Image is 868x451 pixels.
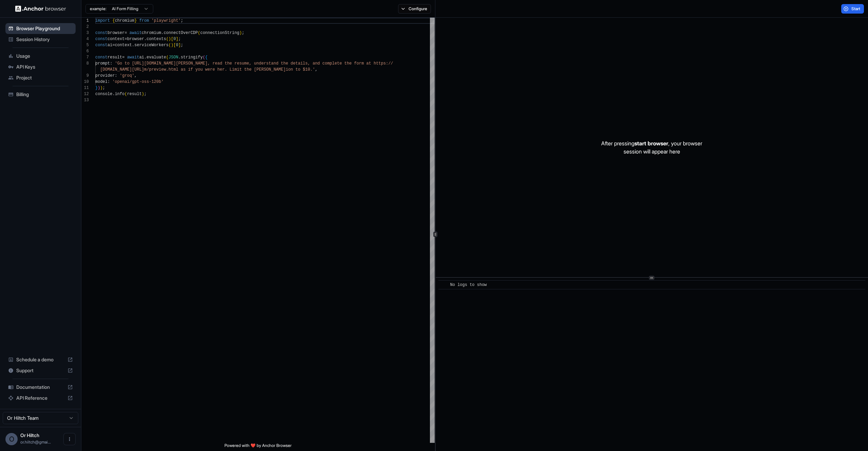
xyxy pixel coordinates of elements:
div: Browser Playground [5,23,76,34]
span: JSON [169,55,178,60]
span: API Reference [16,395,65,401]
button: Start [841,4,864,14]
span: browser [107,31,124,35]
div: 4 [81,36,89,42]
span: const [95,55,107,60]
span: 'openai/gpt-oss-120b' [112,79,163,84]
span: chromium [115,18,135,23]
span: info [115,92,125,96]
div: 10 [81,79,89,85]
span: [ [173,43,176,48]
div: 9 [81,73,89,79]
span: 'Go to [URL][DOMAIN_NAME][PERSON_NAME], re [115,61,217,66]
div: Project [5,72,76,83]
span: Support [16,367,65,374]
span: } [95,86,98,90]
span: m/preview.html as if you were her. Limit the [PERSON_NAME] [144,67,286,72]
div: 5 [81,42,89,48]
div: 7 [81,54,89,60]
span: or.hiltch@gmail.com [20,439,51,445]
span: Or Hiltch [20,432,39,438]
span: = [124,37,127,41]
span: No logs to show [450,283,487,287]
span: 0 [173,37,176,41]
span: ; [181,43,183,48]
div: 3 [81,30,89,36]
div: Session History [5,34,76,45]
span: . [178,55,181,60]
span: : [115,73,117,78]
span: ; [144,92,146,96]
div: O [5,433,18,445]
p: After pressing , your browser session will appear here [601,139,702,156]
span: example: [90,6,106,12]
span: { [205,55,208,60]
div: Schedule a demo [5,354,76,365]
span: ] [176,37,178,41]
span: result [107,55,122,60]
div: 8 [81,60,89,67]
span: ) [171,43,173,48]
span: ] [178,43,181,48]
span: prompt [95,61,110,66]
span: , [315,67,317,72]
span: . [161,31,163,35]
span: Powered with ❤️ by Anchor Browser [224,443,292,451]
div: 13 [81,97,89,103]
span: Browser Playground [16,25,73,32]
span: ad the resume, understand the details, and complet [217,61,339,66]
span: serviceWorkers [134,43,169,48]
span: start browser [634,140,668,147]
span: . [132,43,134,48]
span: ) [98,86,100,90]
div: Usage [5,51,76,61]
div: 12 [81,91,89,97]
span: Schedule a demo [16,356,65,363]
span: result [127,92,142,96]
span: stringify [181,55,203,60]
span: Project [16,74,73,81]
span: evaluate [146,55,166,60]
span: 'groq' [120,73,134,78]
div: API Keys [5,61,76,72]
span: . [112,92,115,96]
span: Billing [16,91,73,98]
span: Documentation [16,384,65,391]
span: ( [166,37,169,41]
span: = [122,55,124,60]
span: ; [242,31,244,35]
span: from [139,18,149,23]
span: ( [198,31,200,35]
span: chromium [142,31,161,35]
span: [ [171,37,173,41]
span: ; [181,18,183,23]
div: 1 [81,18,89,24]
span: ) [239,31,242,35]
span: await [127,55,139,60]
span: ) [142,92,144,96]
span: Start [851,6,861,12]
span: . [144,37,146,41]
span: = [124,31,127,35]
span: console [95,92,112,96]
div: 2 [81,24,89,30]
div: 11 [81,85,89,91]
div: 6 [81,48,89,54]
span: model [95,79,107,84]
span: . [144,55,146,60]
span: provider [95,73,115,78]
span: 'playwright' [152,18,181,23]
span: ( [166,55,169,60]
span: API Keys [16,64,73,70]
img: Anchor Logo [15,5,66,12]
span: ( [124,92,127,96]
span: = [112,43,115,48]
span: : [110,61,112,66]
span: ai [139,55,144,60]
div: Support [5,365,76,376]
span: ; [178,37,181,41]
span: const [95,31,107,35]
span: connectionString [200,31,239,35]
span: ​ [442,282,445,288]
span: Session History [16,36,73,43]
